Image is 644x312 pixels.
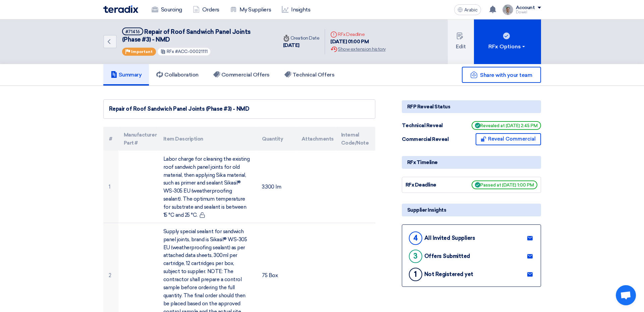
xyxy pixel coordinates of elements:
[119,71,142,78] font: Summary
[480,123,538,128] font: Revealed at [DATE] 2:45 PM
[406,182,436,188] font: RFx Deadline
[122,28,270,44] h5: Repair of Roof Sandwich Panel Joints (Phase #3) - NMD
[480,72,532,78] font: Share with your team
[164,71,199,78] font: Collaboration
[407,207,446,213] font: Supplier Insights
[480,183,534,188] font: Passed at [DATE] 1:00 PM
[616,285,636,305] div: Open chat
[167,49,174,54] font: RFx
[414,270,417,279] font: 1
[109,272,111,278] font: 2
[292,71,334,78] font: Technical Offers
[488,43,521,50] font: RFx Options
[225,2,276,17] a: My Suppliers
[413,252,418,261] font: 3
[464,7,478,13] font: Arabic
[476,133,541,145] button: Reveal Commercial
[424,271,473,277] font: Not Registered yet
[291,6,310,13] font: Insights
[448,19,474,64] button: Edit
[424,235,475,241] font: All Invited Suppliers
[262,136,283,142] font: Quantity
[175,49,208,54] font: #ACC-00021111
[103,5,138,13] img: Teradix logo
[330,39,369,45] font: [DATE] 01:00 PM
[341,132,369,146] font: Internal Code/Note
[302,136,334,142] font: Attachments
[516,10,527,14] font: Dowel
[516,5,535,10] font: Account
[338,46,385,52] font: Show extension history
[488,136,536,142] font: Reveal Commercial
[413,233,418,243] font: 4
[239,6,271,13] font: My Suppliers
[146,2,187,17] a: Sourcing
[109,184,110,190] font: 1
[221,71,270,78] font: Commercial Offers
[283,42,300,48] font: [DATE]
[456,43,466,50] font: Edit
[187,2,225,17] a: Orders
[474,19,541,64] button: RFx Options
[290,35,320,41] font: Creation Date
[402,122,443,128] font: Technical Reveal
[262,272,278,278] font: 75 Box
[109,136,112,142] font: #
[103,64,149,86] a: Summary
[276,2,316,17] a: Insights
[338,32,365,37] font: RFx Deadline
[407,159,438,165] font: RFx Timeline
[202,6,219,13] font: Orders
[277,64,342,86] a: Technical Offers
[163,156,250,218] font: Labor charge for cleaning the existing roof sandwich panel joints for old material, then applying...
[109,106,250,112] font: Repair of Roof Sandwich Panel Joints (Phase #3) - NMD
[262,184,281,190] font: 3,300 lm
[125,29,140,34] font: #71416
[407,104,450,110] font: RFP Reveal Status
[454,4,481,15] button: Arabic
[402,136,449,142] font: Commercial Reveal
[131,49,153,54] font: Important
[424,253,470,259] font: Offers Submitted
[163,136,203,142] font: Item Description
[206,64,277,86] a: Commercial Offers
[502,4,513,15] img: IMG_1753965247717.jpg
[122,28,251,43] font: Repair of Roof Sandwich Panel Joints (Phase #3) - NMD
[149,64,206,86] a: Collaboration
[161,6,182,13] font: Sourcing
[124,132,157,146] font: Manufacturer Part #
